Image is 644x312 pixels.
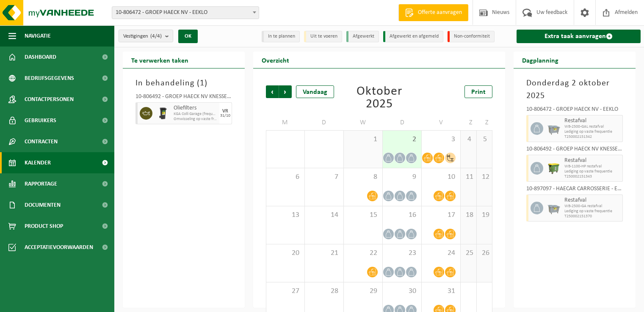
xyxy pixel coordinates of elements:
img: WB-2500-GAL-GY-01 [547,202,560,214]
span: 20 [271,249,300,258]
span: 17 [426,211,456,220]
button: Vestigingen(4/4) [119,30,173,42]
span: 15 [348,211,378,220]
span: WB-1100-HP restafval [564,164,620,169]
img: WB-2500-GAL-GY-04 [547,122,560,135]
span: 4 [465,135,472,144]
div: Vandaag [296,85,334,98]
span: KGA Colli Garage (frequentie) [174,112,217,117]
span: Documenten [25,194,61,216]
span: 8 [348,172,378,182]
span: T250002151342 [564,134,620,140]
td: V [422,115,461,130]
span: 5 [481,135,488,144]
span: 30 [387,287,417,296]
h3: Donderdag 2 oktober 2025 [526,77,623,102]
span: 10 [426,172,456,182]
div: Oktober 2025 [344,85,414,111]
count: (4/4) [150,33,162,39]
a: Extra taak aanvragen [517,30,641,43]
span: Volgende [279,85,292,98]
span: 28 [309,287,339,296]
span: WB-2500-GA restafval [564,204,620,209]
td: Z [477,115,493,130]
li: Afgewerkt [346,31,379,42]
span: 13 [271,211,300,220]
span: Restafval [564,157,620,164]
h2: Overzicht [253,52,298,68]
div: VR [222,109,228,114]
span: 24 [426,249,456,258]
span: 26 [481,249,488,258]
h3: In behandeling ( ) [135,77,232,90]
span: T250002151343 [564,174,620,179]
li: Uit te voeren [304,31,342,42]
span: Navigatie [25,25,51,47]
td: W [344,115,383,130]
span: Gebruikers [25,110,56,131]
h2: Te verwerken taken [123,52,197,68]
span: Lediging op vaste frequentie [564,129,620,134]
span: Bedrijfsgegevens [25,68,74,89]
td: Z [461,115,476,130]
span: T250002151370 [564,214,620,219]
span: Omwisseling op vaste frequentie (incl. verwerking) [174,117,217,122]
span: 3 [426,135,456,144]
span: 11 [465,172,472,182]
li: Afgewerkt en afgemeld [383,31,443,42]
span: 16 [387,211,417,220]
td: M [266,115,305,130]
span: 22 [348,249,378,258]
span: Offerte aanvragen [416,8,464,17]
span: Contracten [25,131,58,152]
span: Print [471,89,486,96]
span: Acceptatievoorwaarden [25,237,93,258]
span: 18 [465,211,472,220]
img: WB-0240-HPE-BK-01 [157,107,169,120]
span: 10-806472 - GROEP HAECK NV - EEKLO [112,6,259,19]
span: 21 [309,249,339,258]
td: D [383,115,422,130]
li: In te plannen [262,31,300,42]
div: 10-806492 - GROEP HAECK NV KNESSELARE - AALTER [526,146,623,155]
div: 10-806472 - GROEP HAECK NV - EEKLO [526,107,623,115]
a: Offerte aanvragen [398,4,468,21]
a: Print [464,85,492,98]
span: Restafval [564,197,620,204]
span: Contactpersonen [25,89,74,110]
span: 2 [387,135,417,144]
img: WB-1100-HPE-GN-50 [547,162,560,175]
li: Non-conformiteit [448,31,495,42]
span: WB-2500-GAL restafval [564,124,620,129]
span: 23 [387,249,417,258]
div: 10-806492 - GROEP HAECK NV KNESSELARE - AALTER [135,94,232,102]
span: Lediging op vaste frequentie [564,169,620,174]
span: 12 [481,172,488,182]
span: Vorige [266,85,279,98]
span: 6 [271,172,300,182]
span: Vestigingen [123,30,162,43]
h2: Dagplanning [514,52,567,68]
span: Lediging op vaste frequentie [564,209,620,214]
span: Product Shop [25,216,63,237]
span: 27 [271,287,300,296]
span: Oliefilters [174,105,217,112]
span: 9 [387,172,417,182]
span: Restafval [564,118,620,124]
span: 29 [348,287,378,296]
span: Rapportage [25,173,57,194]
div: 10-897097 - HAECAR CARROSSERIE - EEKLO [526,186,623,194]
span: 25 [465,249,472,258]
button: OK [178,30,198,43]
span: 10-806472 - GROEP HAECK NV - EEKLO [112,7,259,19]
span: 1 [200,79,205,88]
span: 14 [309,211,339,220]
td: D [305,115,344,130]
span: 31 [426,287,456,296]
span: 19 [481,211,488,220]
span: Kalender [25,152,51,173]
span: 1 [348,135,378,144]
div: 31/10 [220,114,230,118]
span: 7 [309,172,339,182]
span: Dashboard [25,47,56,68]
